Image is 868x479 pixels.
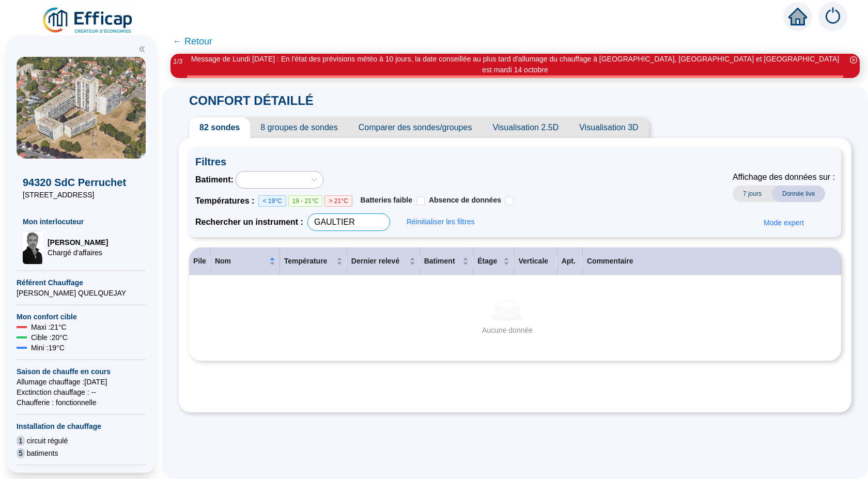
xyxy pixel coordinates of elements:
th: Dernier relevé [347,248,420,275]
span: 82 sondes [189,117,250,138]
span: Rechercher un instrument : [195,216,303,228]
span: 19 - 21°C [288,195,323,207]
th: Étage [473,248,514,275]
span: Dernier relevé [351,256,407,267]
span: Donnée live [772,186,825,202]
button: Mode expert [755,214,812,231]
th: Commentaire [583,248,841,275]
span: 94320 SdC Perruchet [23,175,139,190]
span: Filtres [195,154,835,169]
span: Comparer des sondes/groupes [348,117,483,138]
span: Maxi : 21 °C [31,322,67,332]
th: Apt. [557,248,583,275]
span: Affichage des données sur : [733,171,835,183]
span: 1 [17,436,25,446]
span: Températures : [195,195,258,207]
span: > 21°C [324,195,352,207]
i: 1 / 3 [173,57,182,65]
th: Verticale [514,248,557,275]
span: 5 [17,448,25,458]
th: Nom [211,248,280,275]
span: Absence de données [429,196,501,204]
span: Saison de chauffe en cours [17,366,146,377]
img: Chargé d'affaires [23,231,43,264]
span: batiments [27,448,58,458]
span: Allumage chauffage : [DATE] [17,377,146,387]
span: Cible : 20 °C [31,332,68,343]
span: Nom [215,256,267,267]
span: Étage [477,256,501,267]
img: efficap energie logo [41,6,135,35]
span: Exctinction chauffage : -- [17,387,146,397]
span: Mode expert [764,218,804,228]
div: Aucune donnée [202,325,813,336]
span: Batiment : [195,174,234,186]
span: Chaufferie : fonctionnelle [17,397,146,408]
button: Réinitialiser les filtres [398,213,483,230]
div: Message de Lundi [DATE] : En l'état des prévisions météo à 10 jours, la date conseillée au plus t... [187,54,843,75]
span: [PERSON_NAME] [48,237,108,248]
span: Installation de chauffage [17,421,146,431]
span: CONFORT DÉTAILLÉ [179,94,324,107]
span: home [788,7,807,26]
span: Mini : 19 °C [31,343,65,353]
span: Référent Chauffage [17,277,146,288]
span: Visualisation 3D [569,117,648,138]
span: Chargé d'affaires [48,248,108,258]
span: circuit régulé [27,436,68,446]
span: 7 jours [733,186,772,202]
img: alerts [818,2,847,31]
th: Batiment [420,248,474,275]
span: Température [284,256,334,267]
span: [PERSON_NAME] QUELQUEJAY [17,288,146,298]
span: < 19°C [258,195,286,207]
span: Mon confort cible [17,312,146,322]
input: 012 [307,213,390,231]
span: close-circle [850,56,857,64]
span: 8 groupes de sondes [250,117,348,138]
span: Batteries faible [361,196,412,204]
span: Réinitialiser les filtres [407,217,474,227]
span: double-left [138,45,146,53]
span: [STREET_ADDRESS] [23,190,139,200]
span: Visualisation 2.5D [482,117,569,138]
th: Température [280,248,347,275]
span: ← Retour [173,34,212,49]
span: Batiment [424,256,461,267]
span: Mon interlocuteur [23,217,139,227]
span: Pile [193,257,206,265]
